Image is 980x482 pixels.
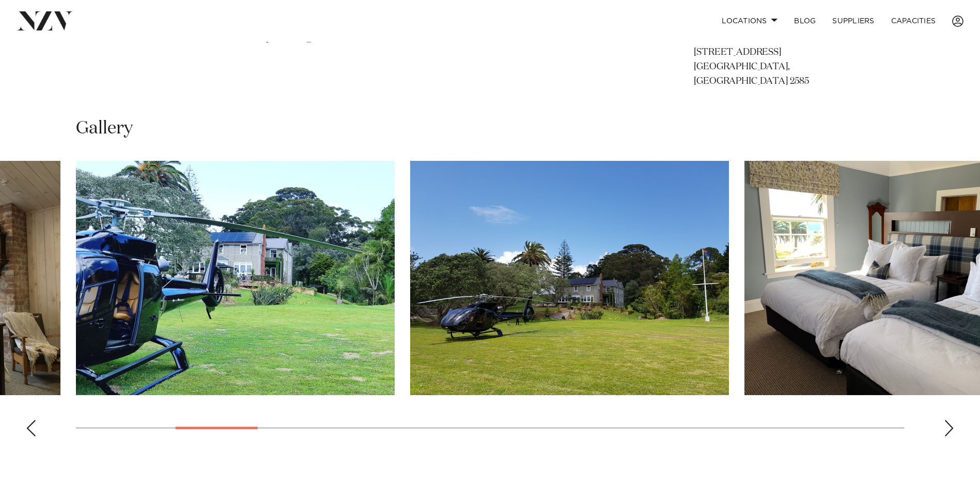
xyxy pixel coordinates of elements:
a: SUPPLIERS [824,10,882,32]
swiper-slide: 5 / 25 [410,161,729,395]
h2: Gallery [76,117,133,140]
a: Locations [713,10,786,32]
swiper-slide: 4 / 25 [76,161,395,395]
img: nzv-logo.png [17,11,73,30]
a: BLOG [786,10,824,32]
p: The [PERSON_NAME] Residence [STREET_ADDRESS] [GEOGRAPHIC_DATA], [GEOGRAPHIC_DATA] 2585 [694,31,862,89]
a: Capacities [883,10,944,32]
